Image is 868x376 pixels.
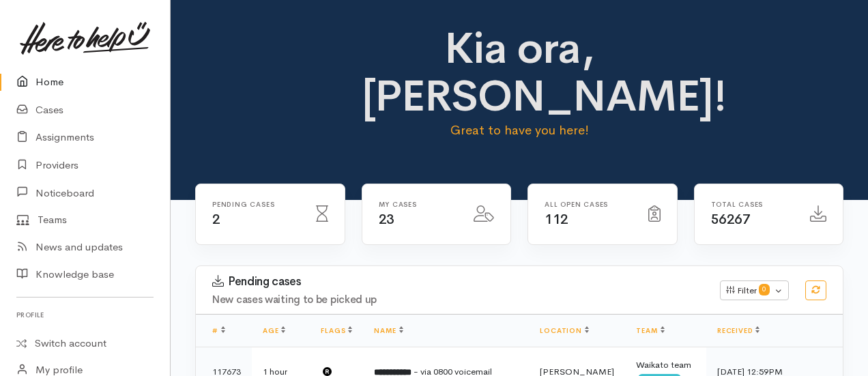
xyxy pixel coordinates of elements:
span: 23 [379,211,394,228]
h6: Pending cases [212,201,300,208]
button: Filter0 [720,280,789,301]
h4: New cases waiting to be picked up [212,294,704,306]
h1: Kia ora, [PERSON_NAME]! [362,25,678,121]
a: Team [636,326,664,335]
span: 0 [759,284,770,295]
h6: All Open cases [545,201,632,208]
a: Age [263,326,285,335]
a: Location [540,326,588,335]
a: Flags [321,326,352,335]
h6: Profile [16,306,154,324]
a: # [212,326,225,335]
span: 2 [212,211,220,228]
h6: My cases [379,201,458,208]
h6: Total cases [711,201,794,208]
span: 112 [545,211,568,228]
p: Great to have you here! [362,121,678,140]
a: Name [374,326,403,335]
h3: Pending cases [212,275,704,289]
span: 56267 [711,211,751,228]
a: Received [717,326,759,335]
